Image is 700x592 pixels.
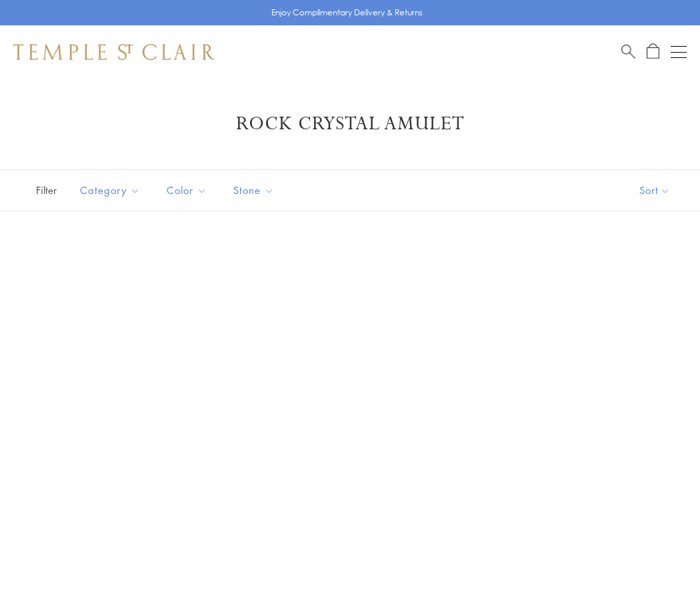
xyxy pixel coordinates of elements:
[33,112,667,136] h1: Rock Crystal Amulet
[621,43,635,60] a: Search
[73,182,150,199] span: Category
[13,44,215,60] img: Temple St. Clair
[157,175,217,205] button: Color
[223,175,284,205] button: Stone
[227,182,284,199] span: Stone
[70,175,150,205] button: Category
[160,182,217,199] span: Color
[609,170,700,211] button: Show sort by
[647,43,659,60] a: Open Shopping Bag
[271,6,423,19] p: Enjoy Complimentary Delivery & Returns
[671,44,687,60] button: Open navigation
